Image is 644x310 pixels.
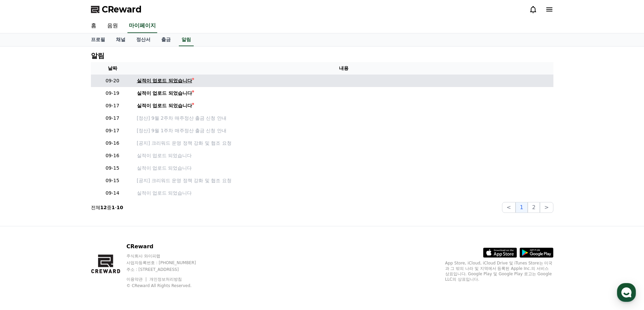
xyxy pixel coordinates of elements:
p: 09-16 [94,152,132,159]
div: 실적이 업로드 되었습니다 [137,102,192,109]
p: CReward [126,243,209,251]
div: 실적이 업로드 되었습니다 [137,90,192,97]
a: 설정 [87,214,130,231]
a: 이용약관 [126,277,148,282]
p: 09-17 [94,102,132,109]
span: CReward [102,4,142,15]
strong: 12 [100,205,107,210]
a: 정산서 [131,33,156,46]
strong: 10 [117,205,123,210]
button: > [540,202,553,213]
p: 09-15 [94,165,132,172]
a: 실적이 업로드 되었습니다 [137,102,551,109]
a: [정산] 9월 1주차 매주정산 출금 신청 안내 [137,127,551,134]
a: 홈 [86,19,102,33]
button: < [502,202,515,213]
button: 2 [528,202,540,213]
p: App Store, iCloud, iCloud Drive 및 iTunes Store는 미국과 그 밖의 나라 및 지역에서 등록된 Apple Inc.의 서비스 상표입니다. Goo... [445,260,553,282]
p: 09-15 [94,177,132,184]
a: [공지] 크리워드 운영 정책 강화 및 협조 요청 [137,140,551,147]
p: 09-17 [94,127,132,134]
a: 프로필 [86,33,111,46]
a: 실적이 업로드 되었습니다 [137,77,551,84]
a: 대화 [45,214,87,231]
a: 알림 [179,33,194,46]
a: [공지] 크리워드 운영 정책 강화 및 협조 요청 [137,177,551,184]
th: 날짜 [91,62,134,75]
a: 출금 [156,33,176,46]
a: 실적이 업로드 되었습니다 [137,152,551,159]
a: 실적이 업로드 되었습니다 [137,165,551,172]
span: 홈 [21,224,25,229]
span: 대화 [62,224,70,230]
strong: 1 [112,205,115,210]
a: CReward [91,4,142,15]
p: © CReward All Rights Reserved. [126,283,209,288]
a: 홈 [2,214,45,231]
a: 개인정보처리방침 [149,277,182,282]
div: 실적이 업로드 되었습니다 [137,77,192,84]
h4: 알림 [91,52,104,59]
a: 음원 [102,19,123,33]
p: 사업자등록번호 : [PHONE_NUMBER] [126,260,209,265]
a: 채널 [111,33,131,46]
a: 실적이 업로드 되었습니다 [137,190,551,197]
button: 1 [516,202,528,213]
p: 09-16 [94,140,132,147]
a: 마이페이지 [127,19,157,33]
p: 주소 : [STREET_ADDRESS] [126,267,209,272]
span: 설정 [104,224,113,229]
p: 09-20 [94,77,132,84]
p: 전체 중 - [91,204,123,211]
p: 09-14 [94,190,132,197]
p: 주식회사 와이피랩 [126,253,209,259]
a: 실적이 업로드 되었습니다 [137,90,551,97]
p: 09-19 [94,90,132,97]
a: [정산] 9월 2주차 매주정산 출금 신청 안내 [137,115,551,122]
p: 09-17 [94,115,132,122]
th: 내용 [134,62,553,75]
